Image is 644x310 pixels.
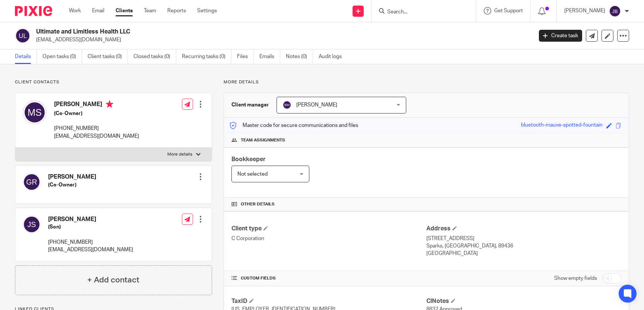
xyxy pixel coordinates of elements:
a: Client tasks (0) [88,49,128,64]
p: [STREET_ADDRESS] [426,235,621,242]
span: Other details [241,201,275,207]
i: Primary [106,100,113,108]
img: svg%3E [23,215,41,233]
h2: Ultimate and Limitless Health LLC [36,28,429,36]
span: Get Support [494,8,523,13]
img: svg%3E [23,100,47,124]
h4: TaxID [231,297,426,305]
p: [EMAIL_ADDRESS][DOMAIN_NAME] [36,36,528,44]
h4: + Add contact [87,274,139,286]
a: Clients [116,7,133,15]
h4: [PERSON_NAME] [48,215,133,223]
span: [PERSON_NAME] [296,102,337,108]
a: Details [15,49,37,64]
a: Emails [259,49,280,64]
a: Team [144,7,156,15]
h4: Client type [231,225,426,233]
h5: (Son) [48,223,133,231]
a: Settings [197,7,217,15]
p: [GEOGRAPHIC_DATA] [426,250,621,257]
a: Audit logs [319,49,347,64]
a: Work [69,7,81,15]
span: Bookkeeper [231,156,266,162]
a: Open tasks (0) [42,49,82,64]
span: Not selected [237,172,268,177]
h4: ClNotes [426,297,621,305]
p: Master code for secure communications and files [230,122,358,129]
a: Reports [167,7,186,15]
img: svg%3E [15,28,31,44]
img: svg%3E [609,5,621,17]
p: Sparks, [GEOGRAPHIC_DATA], 89436 [426,242,621,250]
p: [PERSON_NAME] [564,7,605,15]
h5: (Co-Owner) [48,181,96,189]
span: Team assignments [241,137,285,143]
h5: (Co-Owner) [54,110,139,117]
h4: CUSTOM FIELDS [231,275,426,281]
a: Email [92,7,104,15]
p: [PHONE_NUMBER] [54,125,139,132]
p: C Corporation [231,235,426,242]
img: Pixie [15,6,52,16]
h4: Address [426,225,621,233]
h3: Client manager [231,101,269,109]
h4: [PERSON_NAME] [54,100,139,110]
a: Closed tasks (0) [133,49,176,64]
p: [EMAIL_ADDRESS][DOMAIN_NAME] [48,246,133,253]
p: More details [167,151,192,157]
p: Client contacts [15,79,212,85]
div: bluetooth-mauve-spotted-fountain [521,121,603,130]
input: Search [386,9,454,16]
a: Recurring tasks (0) [182,49,231,64]
img: svg%3E [23,173,41,191]
a: Create task [539,30,582,42]
a: Notes (0) [286,49,313,64]
label: Show empty fields [554,275,597,282]
img: svg%3E [282,100,291,109]
p: [EMAIL_ADDRESS][DOMAIN_NAME] [54,132,139,140]
h4: [PERSON_NAME] [48,173,96,181]
p: More details [224,79,629,85]
a: Files [237,49,254,64]
p: [PHONE_NUMBER] [48,239,133,246]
